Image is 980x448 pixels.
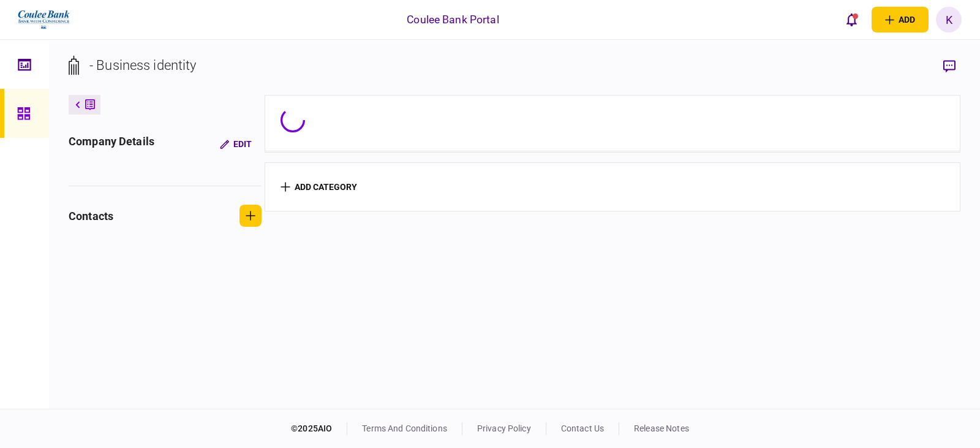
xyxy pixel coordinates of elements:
[407,12,499,28] div: Coulee Bank Portal
[291,422,347,435] div: © 2025 AIO
[872,7,929,32] button: open adding identity options
[561,423,604,433] a: contact us
[936,7,962,32] button: K
[477,423,531,433] a: privacy policy
[839,7,864,32] button: open notifications list
[281,182,357,192] button: add category
[210,133,262,155] button: Edit
[634,423,689,433] a: release notes
[69,133,154,155] div: company details
[362,423,447,433] a: terms and conditions
[17,4,71,35] img: client company logo
[89,55,197,75] div: - Business identity
[69,208,113,224] div: contacts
